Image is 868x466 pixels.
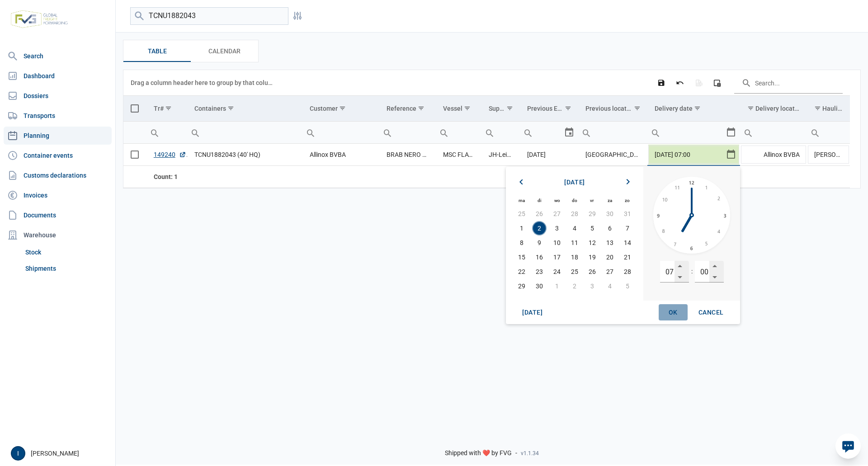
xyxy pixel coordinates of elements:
[578,122,647,143] input: Filter cell
[131,75,276,90] div: Drag a column header here to group by that column
[709,75,725,91] div: Column Chooser
[807,122,850,143] input: Filter cell
[672,75,688,91] div: Discard changes
[11,446,25,461] button: I
[379,122,436,143] input: Filter cell
[565,105,571,112] span: Show filter options for column 'Previous ETA'
[146,122,187,143] input: Filter cell
[464,105,471,112] span: Show filter options for column 'Vessel'
[154,150,186,159] a: 149240
[4,146,112,165] a: Container events
[187,96,302,122] td: Column Containers
[310,105,338,112] div: Customer
[634,105,641,112] span: Show filter options for column 'Previous location'
[187,144,302,166] td: TCNU1882043 (40' HQ)
[489,105,505,112] div: Suppliers
[527,105,564,112] div: Previous ETA
[481,122,520,144] td: Filter cell
[165,105,172,112] span: Show filter options for column 'Tr#'
[130,7,288,25] input: Search planning
[747,105,754,112] span: Show filter options for column 'Delivery location'
[187,122,302,143] input: Filter cell
[734,72,843,94] input: Search in the data grid
[578,122,647,144] td: Filter cell
[520,122,579,144] td: Filter cell
[146,122,187,144] td: Filter cell
[4,166,112,184] a: Customs declarations
[418,105,425,112] span: Show filter options for column 'Reference'
[302,122,319,143] div: Search box
[740,144,807,166] td: Allinox BVBA
[131,104,139,113] div: Select all
[521,450,539,457] span: v1.1.34
[154,105,164,112] div: Tr#
[154,172,180,181] div: Tr# Count: 1
[481,122,520,143] input: Filter cell
[807,96,850,122] td: Column Haulier
[146,96,187,122] td: Column Tr#
[807,144,850,166] td: [PERSON_NAME] Transportonderneming
[822,105,843,112] div: Haulier
[647,144,726,165] input: Column Delivery date
[578,122,594,143] div: Search box
[4,186,112,204] a: Invoices
[302,122,379,144] td: Filter cell
[339,105,346,112] span: Show filter options for column 'Customer'
[520,96,579,122] td: Column Previous ETA
[4,206,112,224] a: Documents
[7,7,71,32] img: FVG - Global freight forwarding
[726,144,736,165] div: Select
[506,105,513,112] span: Show filter options for column 'Suppliers'
[379,96,436,122] td: Column Reference
[4,226,112,244] div: Warehouse
[520,122,536,143] div: Search box
[740,96,807,122] td: Column Delivery location
[379,122,396,143] div: Search box
[647,122,740,144] td: Filter cell
[123,70,850,188] div: Data grid with 1 rows and 11 columns
[740,122,807,144] td: Filter cell
[740,122,807,143] input: Filter cell
[208,46,241,56] span: Calendar
[755,105,800,112] div: Delivery location
[653,75,670,91] div: Save changes
[187,122,302,144] td: Filter cell
[131,70,843,95] div: Data grid toolbar
[302,144,379,166] td: Allinox BVBA
[4,47,112,65] a: Search
[807,122,823,143] div: Search box
[436,122,481,144] td: Filter cell
[302,122,379,143] input: Filter cell
[647,122,726,143] input: Filter cell
[445,449,512,457] span: Shipped with ❤️ by FVG
[436,144,481,166] td: MSC FLAVIA
[4,87,112,105] a: Dossiers
[227,105,234,112] span: Show filter options for column 'Containers'
[11,446,110,461] div: [PERSON_NAME]
[146,122,163,143] div: Search box
[647,96,740,122] td: Column Delivery date
[814,105,821,112] span: Show filter options for column 'Haulier'
[22,244,112,260] a: Stock
[387,105,416,112] div: Reference
[131,151,139,159] div: Select row
[655,105,693,112] div: Delivery date
[436,122,481,143] input: Filter cell
[520,144,579,166] td: [DATE]
[379,144,436,166] td: BRAB NERO PROJECT
[4,127,112,145] a: Planning
[578,144,647,166] td: [GEOGRAPHIC_DATA]
[187,122,203,143] div: Search box
[515,449,517,457] span: -
[647,122,664,143] div: Search box
[436,96,481,122] td: Column Vessel
[807,122,850,144] td: Filter cell
[726,122,736,143] div: Select
[436,122,452,143] div: Search box
[585,105,632,112] div: Previous location
[481,96,520,122] td: Column Suppliers
[148,46,167,56] span: Table
[481,122,498,143] div: Search box
[4,107,112,125] a: Transports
